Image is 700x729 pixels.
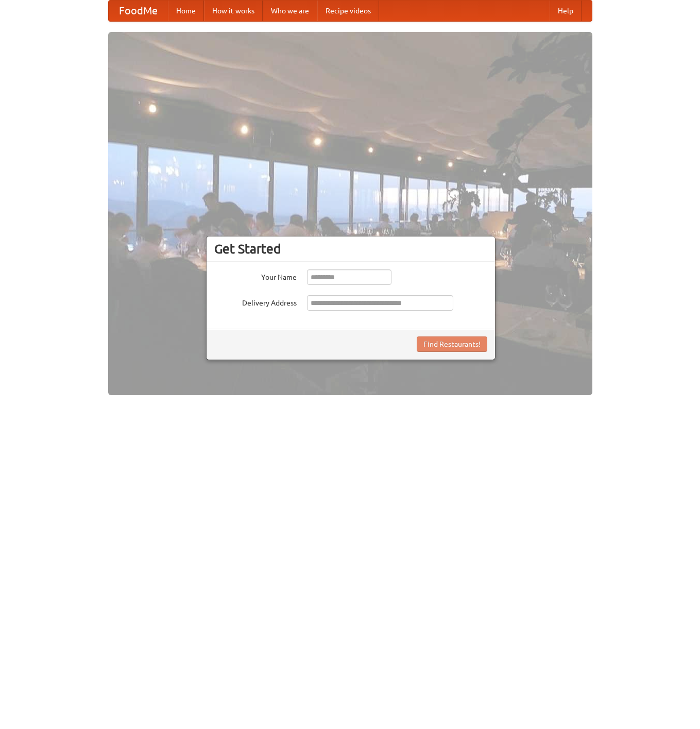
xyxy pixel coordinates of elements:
[263,1,317,21] a: Who we are
[317,1,379,21] a: Recipe videos
[214,269,297,282] label: Your Name
[214,295,297,308] label: Delivery Address
[109,1,168,21] a: FoodMe
[214,241,487,257] h3: Get Started
[204,1,263,21] a: How it works
[550,1,582,21] a: Help
[417,336,487,352] button: Find Restaurants!
[168,1,204,21] a: Home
